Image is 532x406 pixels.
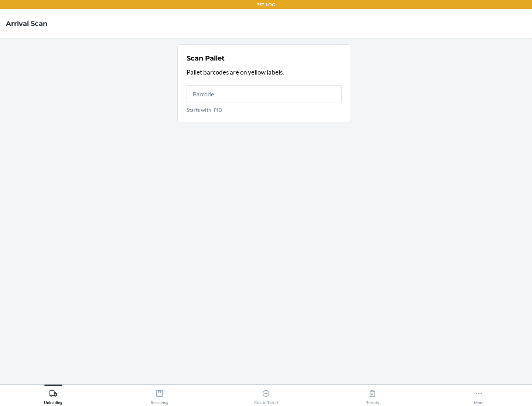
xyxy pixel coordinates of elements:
[319,385,426,405] button: Tickets
[187,68,342,77] p: Pallet barcodes are on yellow labels.
[151,386,168,405] div: Receiving
[187,106,342,114] p: Starts with 'PID'
[257,1,275,8] p: TST_LOG
[254,386,278,405] div: Create Ticket
[187,85,342,103] input: Starts with 'PID'
[6,19,47,28] h4: Arrival Scan
[213,385,319,405] button: Create Ticket
[366,386,379,405] div: Tickets
[426,385,532,405] button: More
[474,386,484,405] div: More
[106,385,213,405] button: Receiving
[187,54,225,63] h2: Scan Pallet
[44,386,62,405] div: Unloading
